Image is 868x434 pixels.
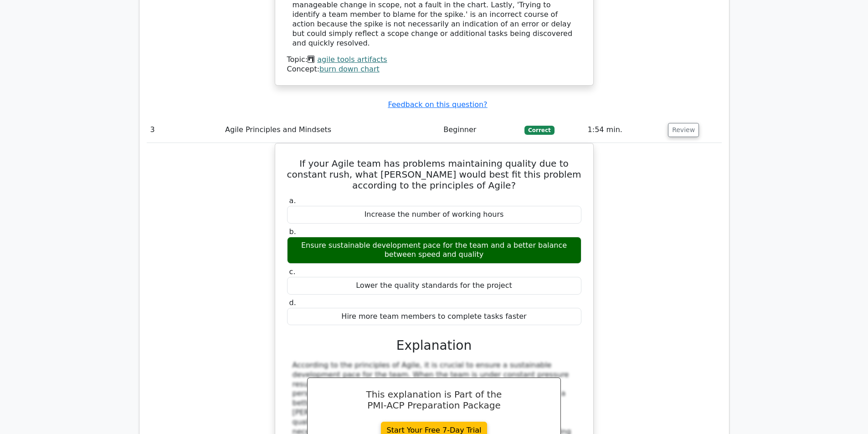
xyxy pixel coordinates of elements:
[287,206,581,224] div: Increase the number of working hours
[287,277,581,295] div: Lower the quality standards for the project
[221,117,440,143] td: Agile Principles and Mindsets
[319,65,380,73] a: burn down chart
[287,308,581,326] div: Hire more team members to complete tasks faster
[293,338,576,353] h3: Explanation
[668,123,699,137] button: Review
[289,196,296,205] span: a.
[287,55,581,65] div: Topic:
[584,117,665,143] td: 1:54 min.
[388,100,487,109] a: Feedback on this question?
[317,55,387,64] a: agile tools artifacts
[440,117,521,143] td: Beginner
[289,298,296,307] span: d.
[287,65,581,74] div: Concept:
[289,267,296,276] span: c.
[287,237,581,264] div: Ensure sustainable development pace for the team and a better balance between speed and quality
[147,117,222,143] td: 3
[286,158,582,191] h5: If your Agile team has problems maintaining quality due to constant rush, what [PERSON_NAME] woul...
[524,126,554,135] span: Correct
[289,227,296,236] span: b.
